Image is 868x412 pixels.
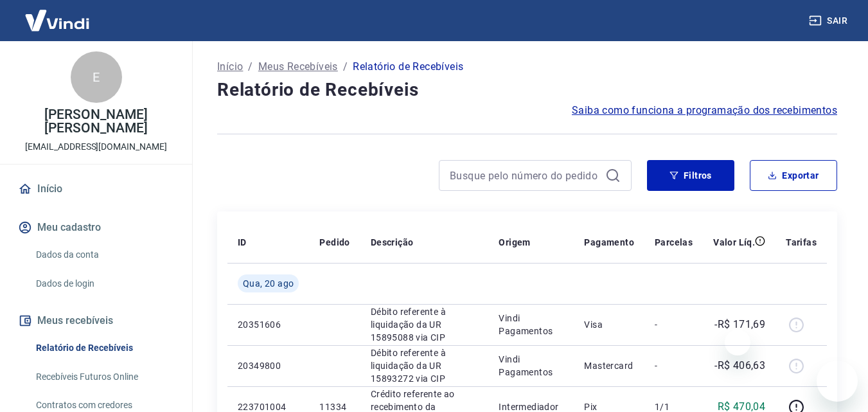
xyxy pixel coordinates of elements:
[15,307,177,335] button: Meus recebíveis
[647,160,734,191] button: Filtros
[714,358,765,373] p: -R$ 406,63
[15,175,177,203] a: Início
[71,51,122,103] div: E
[243,277,294,290] span: Qua, 20 ago
[31,335,177,361] a: Relatório de Recebíveis
[31,271,177,297] a: Dados de login
[499,312,563,337] p: Vindi Pagamentos
[217,59,243,75] a: Início
[371,305,479,344] p: Débito referente à liquidação da UR 15895088 via CIP
[371,346,479,385] p: Débito referente à liquidação da UR 15893272 via CIP
[584,236,634,249] p: Pagamento
[806,9,853,33] button: Sair
[31,364,177,390] a: Recebíveis Futuros Online
[15,213,177,242] button: Meu cadastro
[584,359,634,372] p: Mastercard
[248,59,252,75] p: /
[238,359,299,372] p: 20349800
[584,318,634,331] p: Visa
[238,236,247,249] p: ID
[655,318,693,331] p: -
[499,236,530,249] p: Origem
[499,353,563,379] p: Vindi Pagamentos
[655,359,693,372] p: -
[655,236,693,249] p: Parcelas
[786,236,817,249] p: Tarifas
[343,59,348,75] p: /
[714,317,765,332] p: -R$ 171,69
[319,236,350,249] p: Pedido
[371,236,414,249] p: Descrição
[10,108,182,135] p: [PERSON_NAME] [PERSON_NAME]
[25,140,167,154] p: [EMAIL_ADDRESS][DOMAIN_NAME]
[353,59,463,75] p: Relatório de Recebíveis
[15,1,99,40] img: Vindi
[217,77,837,103] h4: Relatório de Recebíveis
[450,166,600,185] input: Busque pelo número do pedido
[713,236,755,249] p: Valor Líq.
[817,361,858,402] iframe: Botão para abrir a janela de mensagens
[238,318,299,331] p: 20351606
[258,59,338,75] a: Meus Recebíveis
[31,242,177,268] a: Dados da conta
[725,330,750,355] iframe: Fechar mensagem
[750,160,837,191] button: Exportar
[572,103,837,118] a: Saiba como funciona a programação dos recebimentos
